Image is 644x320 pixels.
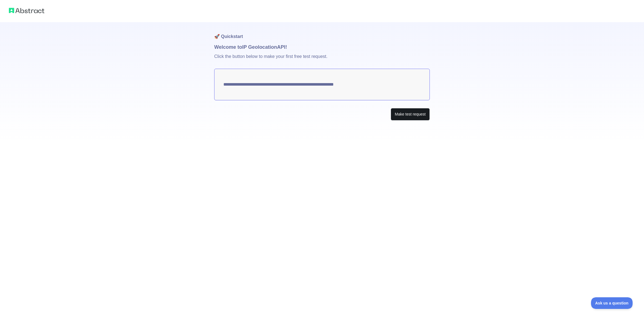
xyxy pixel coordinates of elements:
iframe: Toggle Customer Support [591,297,633,309]
img: Abstract logo [9,7,44,14]
h1: Welcome to IP Geolocation API! [214,43,430,51]
h1: 🚀 Quickstart [214,22,430,43]
p: Click the button below to make your first free test request. [214,51,430,69]
button: Make test request [391,108,430,121]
